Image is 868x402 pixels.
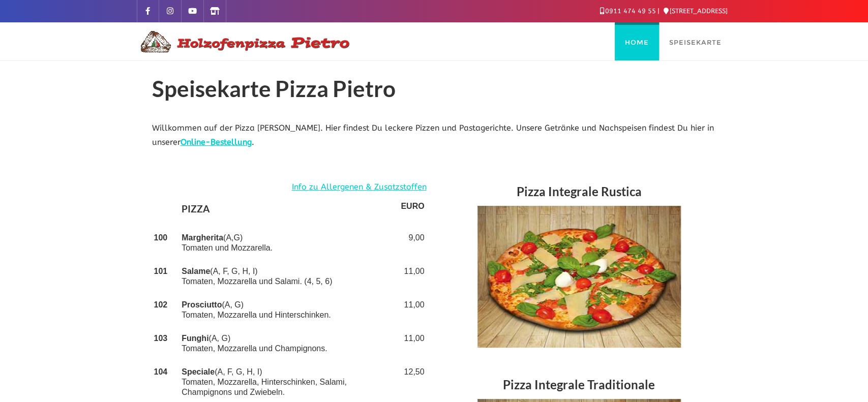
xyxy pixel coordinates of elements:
[182,300,222,309] strong: Prosciutto
[401,202,424,210] strong: EURO
[442,373,716,399] h3: Pizza Integrale Traditionale
[154,267,168,275] strong: 101
[615,22,659,60] a: Home
[154,233,168,242] strong: 100
[182,367,215,376] strong: Speciale
[442,180,716,206] h3: Pizza Integrale Rustica
[669,38,722,46] span: Speisekarte
[399,260,426,293] td: 11,00
[399,226,426,260] td: 9,00
[179,293,399,327] td: (A, G) Tomaten, Mozzarella und Hinterschinken.
[154,367,168,376] strong: 104
[399,293,426,327] td: 11,00
[179,226,399,260] td: (A,G) Tomaten und Mozzarella.
[663,7,727,15] a: [STREET_ADDRESS]
[625,38,649,46] span: Home
[154,300,168,309] strong: 102
[600,7,655,15] a: 0911 474 49 55
[154,334,168,343] strong: 103
[152,76,716,106] h1: Speisekarte Pizza Pietro
[292,180,427,195] a: Info zu Allergenen & Zusatzstoffen
[659,22,732,60] a: Speisekarte
[179,327,399,360] td: (A, G) Tomaten, Mozzarella und Champignons.
[179,260,399,293] td: (A, F, G, H, I) Tomaten, Mozzarella und Salami. (4, 5, 6)
[182,334,208,343] strong: Funghi
[399,327,426,360] td: 11,00
[477,206,681,348] img: Speisekarte - Pizza Integrale Rustica
[182,233,223,242] strong: Margherita
[152,121,716,150] p: Willkommen auf der Pizza [PERSON_NAME]. Hier findest Du leckere Pizzen und Pastagerichte. Unsere ...
[182,267,210,275] strong: Salame
[181,137,252,147] a: Online-Bestellung
[137,29,350,54] img: Logo
[182,201,397,220] h4: PIZZA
